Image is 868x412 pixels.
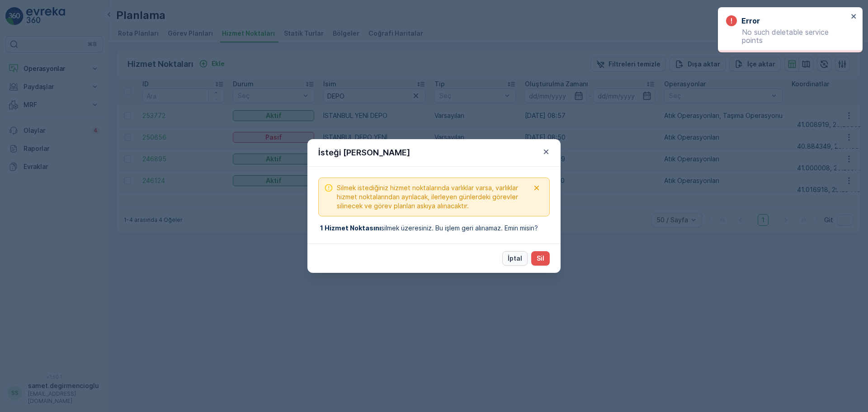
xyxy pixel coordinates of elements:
p: Sil [537,254,544,263]
span: Silmek istediğiniz hizmet noktalarında varlıklar varsa, varlıklar hizmet noktalarından ayrılacak,... [337,183,529,211]
button: close [851,13,857,21]
p: İptal [508,254,522,263]
p: No such deletable service points [726,28,848,44]
button: Sil [531,251,550,266]
b: 1 Hizmet Noktasını [320,224,381,232]
button: İptal [502,251,528,266]
div: silmek üzeresiniz. Bu işlem geri alınamaz. Emin misin? [318,224,550,233]
h3: Error [741,15,760,26]
p: İsteği [PERSON_NAME] [318,146,410,159]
